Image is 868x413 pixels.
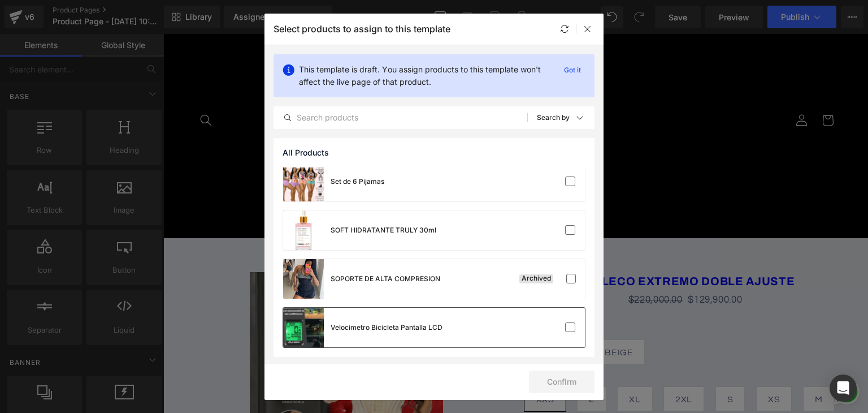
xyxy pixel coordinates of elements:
[361,291,683,305] label: COLOR
[564,353,570,377] span: S
[283,162,324,201] a: product-img
[331,274,440,284] div: SOPORTE DE ALTA COMPRESION
[283,148,329,157] span: All Products
[465,261,519,271] span: $220,000.00
[529,371,594,393] button: Confirm
[361,339,683,352] label: TALLA
[519,274,553,283] div: Archived
[283,210,324,250] a: product-img
[277,11,428,162] a: Mi tienda
[370,168,421,193] a: Contacto
[668,342,699,373] div: Open WhatsApp chat
[331,322,442,333] div: Velocimetro Bicicleta Pantalla LCD
[524,258,579,275] span: $129,900.00
[331,225,436,235] div: SOFT HIDRATANTE TRULY 30ml
[290,175,311,186] span: Inicio
[318,168,370,193] a: Catálogo
[605,353,617,377] span: XS
[413,240,631,254] a: CHALECO EXTREMO DOBLE AJUSTE
[283,308,324,347] a: product-img
[30,74,56,100] summary: Búsqueda
[668,342,699,373] a: Send a message via WhatsApp
[274,23,450,35] p: Select products to assign to this template
[441,306,470,330] span: BEIGE
[282,16,423,157] img: Mi tienda
[377,175,414,186] span: Contacto
[325,175,363,186] span: Catálogo
[559,63,585,77] p: Got it
[283,168,318,193] a: Inicio
[537,114,570,122] p: Search by
[373,306,407,330] span: NEGRO
[426,353,431,377] span: L
[830,375,857,402] div: Open Intercom Messenger
[274,111,527,124] input: Search products
[299,63,550,88] p: This template is draft. You assign products to this template won't affect the live page of that p...
[652,353,659,377] span: M
[373,353,391,377] span: XXS
[512,353,529,377] span: 2XL
[466,353,477,377] span: XL
[331,177,384,187] div: Set de 6 Pijamas
[283,259,324,299] a: product-img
